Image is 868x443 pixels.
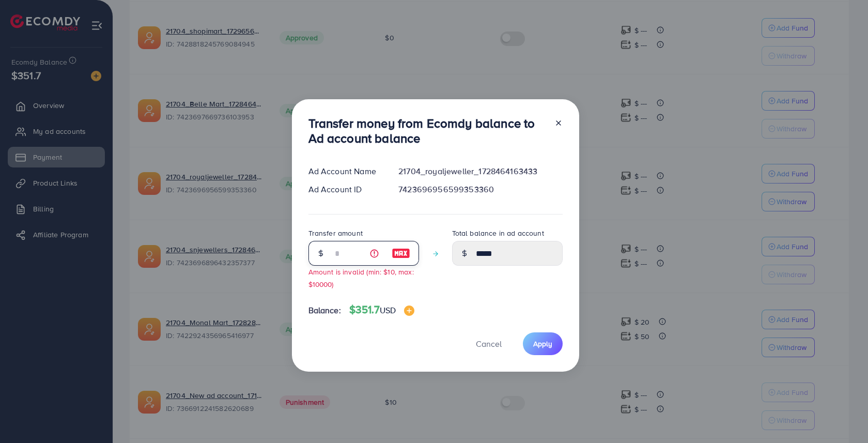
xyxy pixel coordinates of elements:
h3: Transfer money from Ecomdy balance to Ad account balance [308,116,546,146]
label: Total balance in ad account [452,228,544,238]
button: Cancel [463,332,515,355]
label: Transfer amount [308,228,363,238]
iframe: Chat [824,396,860,435]
span: Balance: [308,304,341,316]
h4: $351.7 [349,303,414,316]
button: Apply [523,332,563,355]
div: 21704_royaljeweller_1728464163433 [390,165,570,177]
img: image [404,305,414,316]
div: Ad Account ID [300,184,391,195]
img: image [392,247,410,259]
small: Amount is invalid (min: $10, max: $10000) [308,267,414,288]
span: Apply [533,339,552,349]
div: Ad Account Name [300,165,391,177]
span: Cancel [476,338,502,349]
div: 7423696956599353360 [390,184,570,195]
span: USD [380,304,396,316]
